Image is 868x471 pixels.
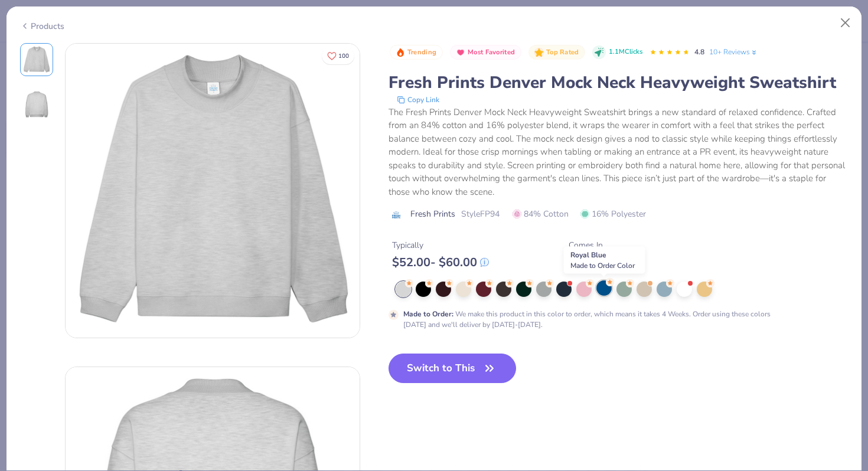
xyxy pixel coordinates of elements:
[650,43,690,62] div: 4.8 Stars
[392,239,489,251] div: Typically
[392,255,489,270] div: $ 52.00 - $ 60.00
[20,20,64,32] div: Products
[338,53,349,59] span: 100
[389,106,849,199] div: The Fresh Prints Denver Mock Neck Heavyweight Sweatshirt brings a new standard of relaxed confide...
[468,49,515,55] span: Most Favorited
[389,71,849,94] div: Fresh Prints Denver Mock Neck Heavyweight Sweatshirt
[709,47,758,57] a: 10+ Reviews
[22,90,51,119] img: Back
[396,48,405,57] img: Trending sort
[513,208,569,220] span: 84% Cotton
[66,44,360,338] img: Front
[534,48,544,57] img: Top Rated sort
[569,239,611,251] div: Comes In
[609,47,642,57] span: 1.1M Clicks
[403,309,453,319] strong: Made to Order :
[528,45,585,60] button: Badge Button
[564,247,645,274] div: Royal Blue
[461,208,500,220] span: Style FP94
[580,208,646,220] span: 16% Polyester
[407,49,436,55] span: Trending
[22,45,51,74] img: Front
[450,45,521,60] button: Badge Button
[389,354,517,383] button: Switch to This
[390,45,443,60] button: Badge Button
[410,208,455,220] span: Fresh Prints
[834,12,857,34] button: Close
[570,261,635,270] span: Made to Order Color
[694,47,704,57] span: 4.8
[322,47,354,64] button: Like
[393,94,443,106] button: copy to clipboard
[546,49,579,55] span: Top Rated
[389,210,404,220] img: brand logo
[456,48,465,57] img: Most Favorited sort
[403,309,794,330] div: We make this product in this color to order, which means it takes 4 Weeks. Order using these colo...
